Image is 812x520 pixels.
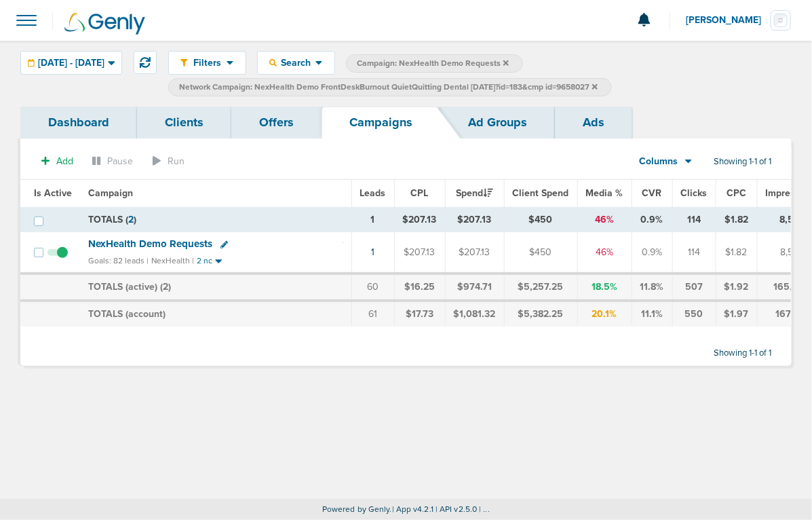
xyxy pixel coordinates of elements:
[716,274,757,301] td: $1.92
[277,57,315,69] span: Search
[197,256,212,266] small: 2 nc
[504,207,577,232] td: $450
[80,207,351,232] td: TOTALS ( )
[672,232,716,274] td: 114
[351,274,394,301] td: 60
[80,301,351,327] td: TOTALS (account)
[392,504,433,514] span: | App v4.2.1
[672,274,716,301] td: 507
[672,301,716,327] td: 550
[640,155,678,168] span: Columns
[714,156,771,168] span: Showing 1-1 of 1
[445,207,504,232] td: $207.13
[577,207,632,232] td: 46%
[351,301,394,327] td: 61
[322,107,440,138] a: Campaigns
[137,107,231,138] a: Clients
[632,207,672,232] td: 0.9%
[716,232,757,274] td: $1.82
[371,246,374,258] a: 1
[151,256,194,265] small: NexHealth |
[586,187,623,199] span: Media %
[88,238,212,250] span: NexHealth Demo Requests
[411,187,429,199] span: CPL
[577,274,632,301] td: 18.5%
[436,504,477,514] span: | API v2.5.0
[38,58,104,68] span: [DATE] - [DATE]
[360,187,386,199] span: Leads
[394,274,445,301] td: $16.25
[686,16,771,25] span: [PERSON_NAME]
[179,81,598,93] span: Network Campaign: NexHealth Demo FrontDeskBurnout QuietQuitting Dental [DATE]?id=183&cmp id=9658027
[88,256,149,266] small: Goals: 82 leads |
[440,107,555,138] a: Ad Groups
[672,207,716,232] td: 114
[163,281,168,293] span: 2
[632,301,672,327] td: 11.1%
[513,187,569,199] span: Client Spend
[445,232,504,274] td: $207.13
[577,232,632,274] td: 46%
[34,187,72,199] span: Is Active
[577,301,632,327] td: 20.1%
[681,187,708,199] span: Clicks
[632,232,672,274] td: 0.9%
[351,207,394,232] td: 1
[504,301,577,327] td: $5,382.25
[394,232,445,274] td: $207.13
[445,274,504,301] td: $974.71
[34,151,81,171] button: Add
[188,57,227,69] span: Filters
[716,207,757,232] td: $1.82
[88,187,133,199] span: Campaign
[231,107,322,138] a: Offers
[20,107,137,138] a: Dashboard
[357,58,509,69] span: Campaign: NexHealth Demo Requests
[64,13,145,35] img: Genly
[394,301,445,327] td: $17.73
[714,348,771,359] span: Showing 1-1 of 1
[445,301,504,327] td: $1,081.32
[56,155,73,167] span: Add
[457,187,493,199] span: Spend
[504,232,577,274] td: $450
[555,107,632,138] a: Ads
[716,301,757,327] td: $1.97
[632,274,672,301] td: 11.8%
[727,187,746,199] span: CPC
[128,214,134,225] span: 2
[479,504,490,514] span: | ...
[394,207,445,232] td: $207.13
[80,274,351,301] td: TOTALS (active) ( )
[504,274,577,301] td: $5,257.25
[642,187,662,199] span: CVR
